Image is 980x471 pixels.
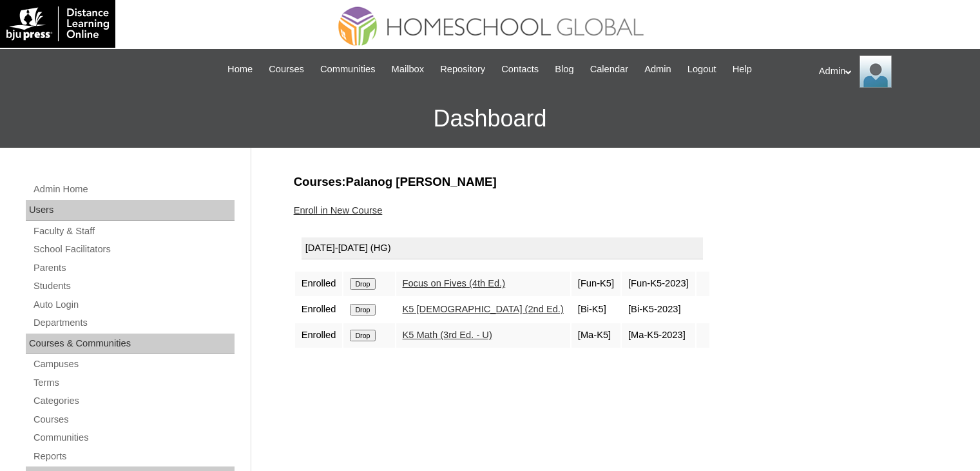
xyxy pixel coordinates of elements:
[860,55,892,88] img: Admin Homeschool Global
[32,297,235,313] a: Auto Login
[350,278,375,290] input: Drop
[6,90,974,148] h3: Dashboard
[26,334,235,354] div: Courses & Communities
[227,62,253,77] span: Home
[403,278,506,288] a: Focus on Fives (4th Ed.)
[403,304,564,314] a: K5 [DEMOGRAPHIC_DATA] (2nd Ed.)
[302,237,703,259] div: [DATE]-[DATE] (HG)
[32,412,235,428] a: Courses
[262,62,311,77] a: Courses
[295,297,343,322] td: Enrolled
[350,304,375,316] input: Drop
[269,62,304,77] span: Courses
[32,448,235,465] a: Reports
[295,323,343,348] td: Enrolled
[572,323,620,348] td: [Ma-K5]
[392,62,425,77] span: Mailbox
[314,62,382,77] a: Communities
[434,62,492,77] a: Repository
[32,356,235,372] a: Campuses
[440,62,485,77] span: Repository
[350,330,375,341] input: Drop
[385,62,431,77] a: Mailbox
[32,181,235,197] a: Admin Home
[622,297,695,322] td: [Bi-K5-2023]
[32,278,235,294] a: Students
[584,62,635,77] a: Calendar
[590,62,628,77] span: Calendar
[294,205,383,215] a: Enroll in New Course
[819,55,967,88] div: Admin
[644,62,671,77] span: Admin
[32,393,235,409] a: Categories
[548,62,580,77] a: Blog
[32,223,235,239] a: Faculty & Staff
[6,6,109,41] img: logo-white.png
[320,62,376,77] span: Communities
[622,323,695,348] td: [Ma-K5-2023]
[32,315,235,331] a: Departments
[681,62,723,77] a: Logout
[495,62,545,77] a: Contacts
[32,375,235,391] a: Terms
[733,62,752,77] span: Help
[572,297,620,322] td: [Bi-K5]
[687,62,716,77] span: Logout
[295,272,343,296] td: Enrolled
[403,330,492,340] a: K5 Math (3rd Ed. - U)
[32,241,235,257] a: School Facilitators
[572,272,620,296] td: [Fun-K5]
[555,62,573,77] span: Blog
[638,62,678,77] a: Admin
[221,62,259,77] a: Home
[32,260,235,276] a: Parents
[32,430,235,446] a: Communities
[294,174,932,190] h3: Courses:Palanog [PERSON_NAME]
[622,272,695,296] td: [Fun-K5-2023]
[26,200,235,221] div: Users
[726,62,758,77] a: Help
[501,62,539,77] span: Contacts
